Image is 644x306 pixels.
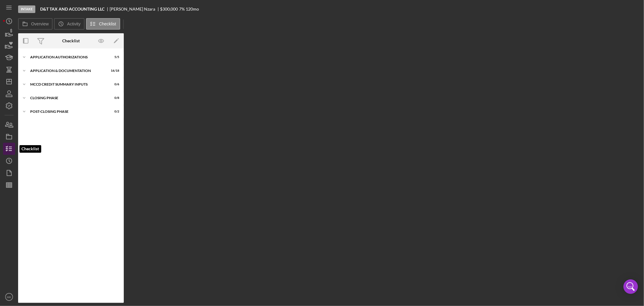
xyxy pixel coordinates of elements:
[54,18,84,30] button: Activity
[160,6,178,11] span: $300,000
[108,110,119,113] div: 0 / 2
[108,69,119,73] div: 16 / 18
[30,55,104,59] div: Application Authorizations
[18,18,53,30] button: Overview
[110,7,160,11] div: [PERSON_NAME] Nzara
[623,279,638,294] div: Open Intercom Messenger
[30,83,104,86] div: MCCD Credit Summary Inputs
[108,83,119,86] div: 0 / 6
[30,110,104,113] div: Post-Closing Phase
[179,7,185,11] div: 7 %
[31,21,49,26] label: Overview
[62,38,80,43] div: Checklist
[108,96,119,100] div: 0 / 8
[67,21,80,26] label: Activity
[30,69,104,73] div: Application & Documentation
[18,5,35,13] div: Intake
[30,96,104,100] div: Closing Phase
[40,7,104,11] b: D&T TAX AND ACCOUNTING LLC
[186,7,199,11] div: 120 mo
[86,18,120,30] button: Checklist
[99,21,116,26] label: Checklist
[3,291,15,303] button: MK
[108,55,119,59] div: 5 / 5
[7,295,11,299] text: MK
